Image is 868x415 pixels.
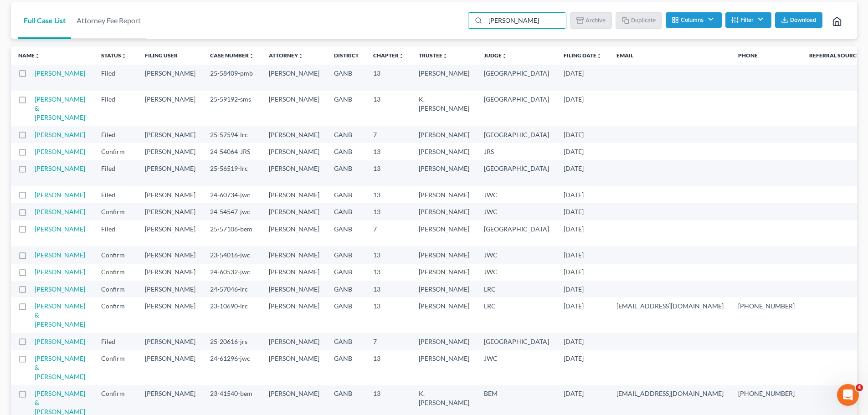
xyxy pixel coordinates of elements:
[203,333,262,350] td: 25-20616-jrs
[366,333,411,350] td: 7
[477,203,556,220] td: JWC
[121,53,127,59] i: unfold_more
[419,52,448,59] a: Trusteeunfold_more
[327,281,366,297] td: GANB
[477,91,556,126] td: [GEOGRAPHIC_DATA]
[366,203,411,220] td: 13
[94,160,138,186] td: Filed
[203,186,262,203] td: 24-60734-jwc
[477,65,556,91] td: [GEOGRAPHIC_DATA]
[327,65,366,91] td: GANB
[366,350,411,385] td: 13
[411,297,477,333] td: [PERSON_NAME]
[94,297,138,333] td: Confirm
[477,264,556,281] td: JWC
[262,143,327,160] td: [PERSON_NAME]
[138,297,203,333] td: [PERSON_NAME]
[477,281,556,297] td: LRC
[411,333,477,350] td: [PERSON_NAME]
[366,91,411,126] td: 13
[35,268,85,276] a: [PERSON_NAME]
[18,2,71,39] a: Full Case List
[790,16,817,24] span: Download
[666,12,721,28] button: Columns
[327,264,366,281] td: GANB
[138,160,203,186] td: [PERSON_NAME]
[35,208,85,215] a: [PERSON_NAME]
[94,333,138,350] td: Filed
[249,53,254,59] i: unfold_more
[138,65,203,91] td: [PERSON_NAME]
[327,333,366,350] td: GANB
[596,53,602,59] i: unfold_more
[94,281,138,297] td: Confirm
[738,389,795,398] pre: [PHONE_NUMBER]
[138,203,203,220] td: [PERSON_NAME]
[373,52,404,59] a: Chapterunfold_more
[262,333,327,350] td: [PERSON_NAME]
[556,143,609,160] td: [DATE]
[94,350,138,385] td: Confirm
[35,251,85,259] a: [PERSON_NAME]
[35,191,85,199] a: [PERSON_NAME]
[71,2,146,39] a: Attorney Fee Report
[477,246,556,263] td: JWC
[411,264,477,281] td: [PERSON_NAME]
[262,281,327,297] td: [PERSON_NAME]
[556,297,609,333] td: [DATE]
[138,246,203,263] td: [PERSON_NAME]
[35,53,40,59] i: unfold_more
[485,13,566,28] input: Search by name...
[411,91,477,126] td: K. [PERSON_NAME]
[327,246,366,263] td: GANB
[738,302,795,311] pre: [PHONE_NUMBER]
[411,186,477,203] td: [PERSON_NAME]
[94,220,138,246] td: Filed
[262,350,327,385] td: [PERSON_NAME]
[366,65,411,91] td: 13
[203,297,262,333] td: 23-10690-lrc
[442,53,448,59] i: unfold_more
[366,297,411,333] td: 13
[101,52,127,59] a: Statusunfold_more
[366,160,411,186] td: 13
[327,160,366,186] td: GANB
[731,46,802,65] th: Phone
[327,203,366,220] td: GANB
[609,46,731,65] th: Email
[809,52,865,59] a: Referral Source
[262,203,327,220] td: [PERSON_NAME]
[203,281,262,297] td: 24-57046-lrc
[327,350,366,385] td: GANB
[94,203,138,220] td: Confirm
[366,143,411,160] td: 13
[327,46,366,65] th: District
[35,302,85,328] a: [PERSON_NAME] & [PERSON_NAME]
[327,91,366,126] td: GANB
[262,126,327,143] td: [PERSON_NAME]
[477,143,556,160] td: JRS
[411,220,477,246] td: [PERSON_NAME]
[477,126,556,143] td: [GEOGRAPHIC_DATA]
[616,302,724,311] pre: [EMAIL_ADDRESS][DOMAIN_NAME]
[556,333,609,350] td: [DATE]
[556,281,609,297] td: [DATE]
[366,220,411,246] td: 7
[138,143,203,160] td: [PERSON_NAME]
[477,186,556,203] td: JWC
[411,143,477,160] td: [PERSON_NAME]
[203,65,262,91] td: 25-58409-pmb
[94,65,138,91] td: Filed
[556,350,609,385] td: [DATE]
[203,350,262,385] td: 24-61296-jwc
[477,333,556,350] td: [GEOGRAPHIC_DATA]
[856,384,863,391] span: 4
[411,65,477,91] td: [PERSON_NAME]
[366,186,411,203] td: 13
[262,186,327,203] td: [PERSON_NAME]
[477,160,556,186] td: [GEOGRAPHIC_DATA]
[35,164,85,172] a: [PERSON_NAME]
[138,264,203,281] td: [PERSON_NAME]
[94,246,138,263] td: Confirm
[556,186,609,203] td: [DATE]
